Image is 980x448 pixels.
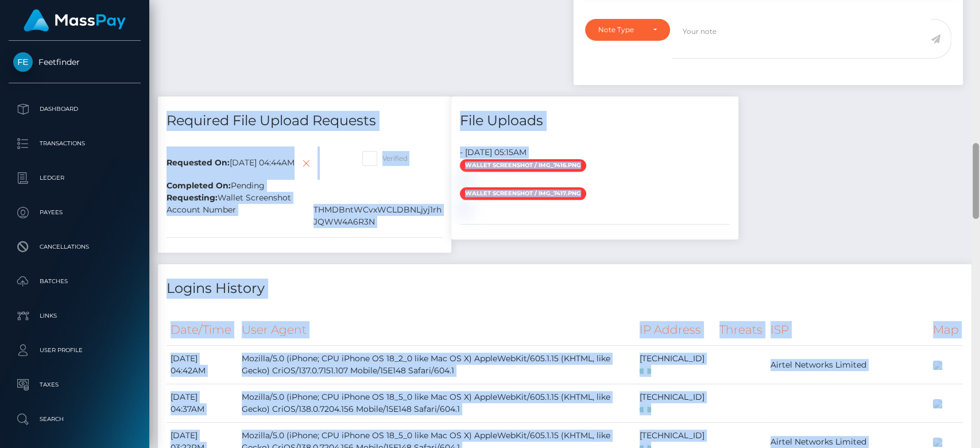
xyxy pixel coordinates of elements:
[13,273,136,290] p: Batches
[460,176,469,186] img: dff581b5-de4e-4709-aa1c-3aedc9d9dcbb
[9,370,141,399] a: Taxes
[13,101,136,118] p: Dashboard
[13,307,136,325] p: Links
[636,384,715,423] td: [TECHNICAL_ID]
[598,25,644,34] div: Note Type
[933,399,942,408] img: 200x100
[9,405,141,434] a: Search
[13,411,136,428] p: Search
[585,19,670,41] button: Note Type
[9,164,141,192] a: Ledger
[451,146,738,159] div: - [DATE] 05:15AM
[929,314,963,346] th: Map
[158,146,354,192] div: [DATE] 04:44AM Pending
[166,157,230,168] b: Requested On:
[636,346,715,384] td: [TECHNICAL_ID]
[13,342,136,359] p: User Profile
[460,187,586,200] span: Wallet Screenshot / IMG_7417.png
[715,314,766,346] th: Threats
[166,279,963,299] h4: Logins History
[305,204,452,228] div: THMDBntWCvxWCLDBNLjyj1rhJQWW4A6R3N
[166,192,218,203] b: Requesting:
[362,151,408,166] label: Verified
[158,192,451,204] div: Wallet Screenshot
[766,346,929,384] td: Airtel Networks Limited
[9,302,141,330] a: Links
[460,111,730,131] h4: File Uploads
[166,346,238,384] td: [DATE] 04:42AM
[933,361,942,370] img: 200x100
[166,180,231,191] b: Completed On:
[166,314,238,346] th: Date/Time
[636,314,715,346] th: IP Address
[9,95,141,123] a: Dashboard
[9,267,141,296] a: Batches
[166,111,443,131] h4: Required File Upload Requests
[238,384,636,423] td: Mozilla/5.0 (iPhone; CPU iPhone OS 18_5_0 like Mac OS X) AppleWebKit/605.1.15 (KHTML, like Gecko)...
[9,233,141,261] a: Cancellations
[13,169,136,187] p: Ledger
[460,159,586,172] span: Wallet Screenshot / IMG_7416.png
[158,204,305,228] div: Account Number
[238,314,636,346] th: User Agent
[460,204,469,214] img: 2f36839e-e31e-4512-b1a1-7efd6e032cdd
[9,129,141,158] a: Transactions
[766,314,929,346] th: ISP
[13,204,136,221] p: Payees
[13,52,33,72] img: Feetfinder
[13,376,136,393] p: Taxes
[24,9,126,32] img: MassPay Logo
[9,57,141,67] span: Feetfinder
[166,384,238,423] td: [DATE] 04:37AM
[9,198,141,227] a: Payees
[933,438,942,447] img: 200x100
[640,407,651,412] img: ng.png
[640,368,651,374] img: ng.png
[238,346,636,384] td: Mozilla/5.0 (iPhone; CPU iPhone OS 18_2_0 like Mac OS X) AppleWebKit/605.1.15 (KHTML, like Gecko)...
[9,336,141,365] a: User Profile
[13,238,136,256] p: Cancellations
[13,135,136,152] p: Transactions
